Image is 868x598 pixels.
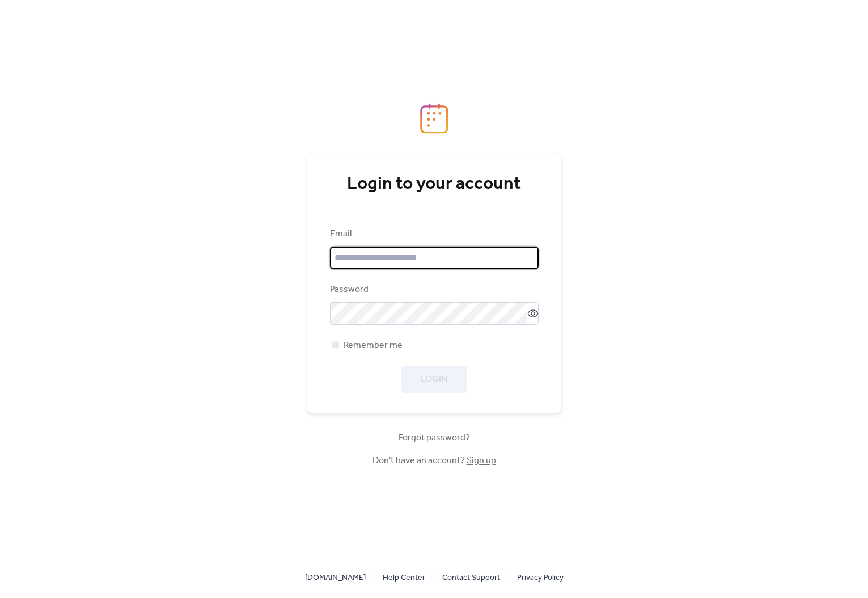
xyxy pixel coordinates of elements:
[420,103,448,134] img: logo
[467,452,496,469] a: Sign up
[330,227,536,241] div: Email
[305,571,366,585] span: [DOMAIN_NAME]
[442,571,500,585] span: Contact Support
[372,454,496,468] span: Don't have an account?
[399,435,470,441] a: Forgot password?
[399,431,470,445] span: Forgot password?
[517,570,564,584] a: Privacy Policy
[330,283,536,296] div: Password
[517,571,564,585] span: Privacy Policy
[383,571,425,585] span: Help Center
[344,339,403,353] span: Remember me
[383,570,425,584] a: Help Center
[305,570,366,584] a: [DOMAIN_NAME]
[442,570,500,584] a: Contact Support
[330,173,539,196] div: Login to your account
